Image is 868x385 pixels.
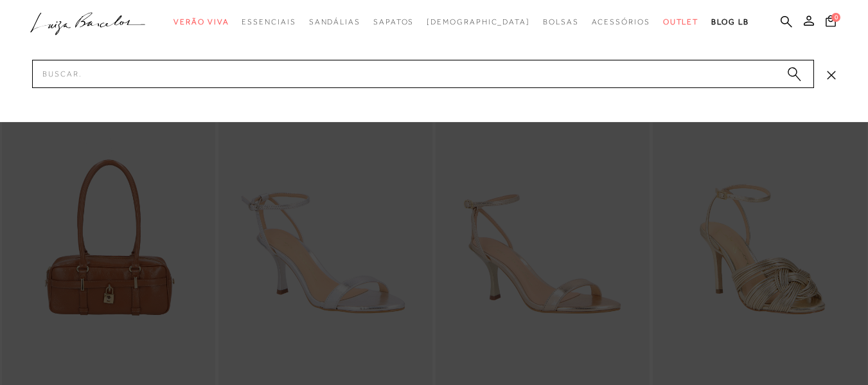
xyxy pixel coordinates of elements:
span: BLOG LB [711,17,748,26]
a: categoryNavScreenReaderText [592,10,650,34]
span: 0 [831,13,840,22]
span: Acessórios [592,17,650,26]
span: Essenciais [242,17,296,26]
span: Outlet [663,17,699,26]
span: Sapatos [373,17,414,26]
span: Bolsas [543,17,579,26]
button: 0 [822,14,840,31]
a: categoryNavScreenReaderText [663,10,699,34]
a: noSubCategoriesText [427,10,530,34]
a: categoryNavScreenReaderText [242,10,296,34]
a: BLOG LB [711,10,748,34]
span: Sandálias [309,17,360,26]
a: categoryNavScreenReaderText [543,10,579,34]
a: categoryNavScreenReaderText [309,10,360,34]
span: [DEMOGRAPHIC_DATA] [427,17,530,26]
input: Buscar. [32,60,814,88]
span: Verão Viva [173,17,229,26]
a: categoryNavScreenReaderText [173,10,229,34]
a: categoryNavScreenReaderText [373,10,414,34]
